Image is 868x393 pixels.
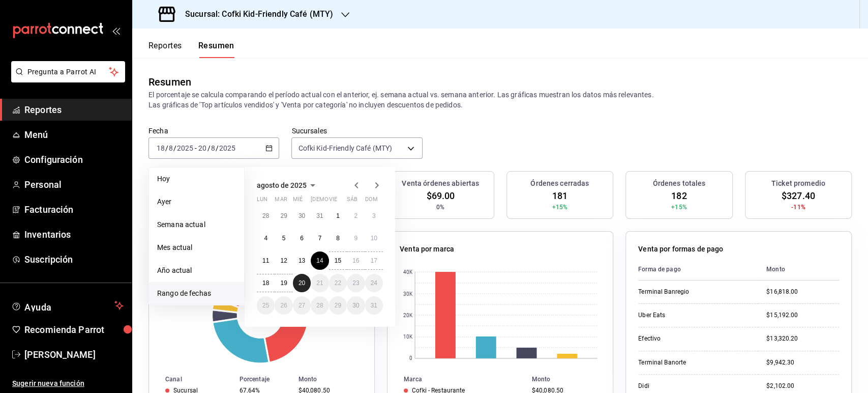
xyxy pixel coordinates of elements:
span: Mes actual [157,242,236,253]
div: Terminal Banorte [638,358,740,367]
button: 15 de agosto de 2025 [329,251,347,270]
input: -- [156,144,165,152]
abbr: 4 de agosto de 2025 [264,235,267,242]
button: 22 de agosto de 2025 [329,274,347,292]
button: Resumen [198,41,234,58]
div: $13,320.20 [766,334,839,343]
abbr: 3 de agosto de 2025 [372,212,376,219]
span: 0% [436,203,444,212]
label: Fecha [148,127,279,134]
button: open_drawer_menu [112,26,120,35]
span: / [216,144,219,152]
span: Personal [24,178,124,191]
span: 182 [671,189,686,203]
div: $15,192.00 [766,311,839,320]
abbr: 17 de agosto de 2025 [371,257,377,264]
div: navigation tabs [148,41,234,58]
input: ---- [219,144,236,152]
button: 19 de agosto de 2025 [275,274,292,292]
div: $9,942.30 [766,358,839,367]
text: 0 [409,356,412,361]
abbr: 14 de agosto de 2025 [316,257,323,264]
span: Hoy [157,174,236,184]
span: Año actual [157,265,236,276]
abbr: martes [275,196,287,207]
button: 25 de agosto de 2025 [257,296,275,315]
abbr: 31 de agosto de 2025 [371,302,377,309]
button: 29 de julio de 2025 [275,207,292,225]
input: ---- [176,144,194,152]
span: $327.40 [782,189,815,203]
span: / [165,144,168,152]
abbr: 30 de julio de 2025 [298,212,305,219]
abbr: 5 de agosto de 2025 [282,235,286,242]
button: 6 de agosto de 2025 [293,229,311,247]
abbr: miércoles [293,196,303,207]
span: Rango de fechas [157,288,236,299]
abbr: viernes [329,196,337,207]
button: 28 de julio de 2025 [257,207,275,225]
span: Pregunta a Parrot AI [27,67,109,77]
abbr: 21 de agosto de 2025 [316,279,323,287]
input: -- [198,144,207,152]
p: Venta por marca [400,244,454,255]
span: agosto de 2025 [257,181,307,189]
div: $2,102.00 [766,382,839,390]
button: 24 de agosto de 2025 [365,274,383,292]
th: Marca [387,374,528,385]
button: 17 de agosto de 2025 [365,251,383,270]
span: Ayuda [24,299,110,312]
button: 9 de agosto de 2025 [347,229,365,247]
button: 26 de agosto de 2025 [275,296,292,315]
abbr: 2 de agosto de 2025 [354,212,357,219]
button: 18 de agosto de 2025 [257,274,275,292]
button: 21 de agosto de 2025 [311,274,328,292]
button: 1 de agosto de 2025 [329,207,347,225]
abbr: 20 de agosto de 2025 [298,279,305,287]
button: 31 de agosto de 2025 [365,296,383,315]
button: 12 de agosto de 2025 [275,251,292,270]
th: Porcentaje [235,374,294,385]
abbr: 19 de agosto de 2025 [280,279,287,287]
div: Efectivo [638,334,740,343]
abbr: 22 de agosto de 2025 [335,279,341,287]
th: Monto [294,374,375,385]
button: 8 de agosto de 2025 [329,229,347,247]
span: Sugerir nueva función [12,378,124,389]
p: Venta por formas de pago [638,244,723,255]
span: - [195,144,197,152]
button: 11 de agosto de 2025 [257,251,275,270]
button: 29 de agosto de 2025 [329,296,347,315]
abbr: 8 de agosto de 2025 [336,235,340,242]
button: 30 de agosto de 2025 [347,296,365,315]
abbr: jueves [311,196,371,207]
abbr: 6 de agosto de 2025 [300,235,304,242]
abbr: 15 de agosto de 2025 [335,257,341,264]
button: 4 de agosto de 2025 [257,229,275,247]
button: agosto de 2025 [257,179,319,191]
button: 20 de agosto de 2025 [293,274,311,292]
span: Inventarios [24,228,124,241]
abbr: 9 de agosto de 2025 [354,235,357,242]
abbr: 27 de agosto de 2025 [298,302,305,309]
span: +15% [671,203,687,212]
abbr: 29 de agosto de 2025 [335,302,341,309]
div: $16,818.00 [766,288,839,296]
abbr: 18 de agosto de 2025 [262,279,269,287]
abbr: 24 de agosto de 2025 [371,279,377,287]
span: Recomienda Parrot [24,323,124,336]
h3: Sucursal: Cofki Kid-Friendly Café (MTY) [177,8,333,20]
abbr: domingo [365,196,378,207]
h3: Órdenes totales [652,178,705,189]
button: 10 de agosto de 2025 [365,229,383,247]
span: Reportes [24,103,124,117]
span: -11% [791,203,805,212]
h3: Ticket promedio [771,178,825,189]
abbr: sábado [347,196,357,207]
div: Uber Eats [638,311,740,320]
button: 2 de agosto de 2025 [347,207,365,225]
text: 10K [403,334,413,340]
button: 7 de agosto de 2025 [311,229,328,247]
button: 30 de julio de 2025 [293,207,311,225]
abbr: 7 de agosto de 2025 [318,235,322,242]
